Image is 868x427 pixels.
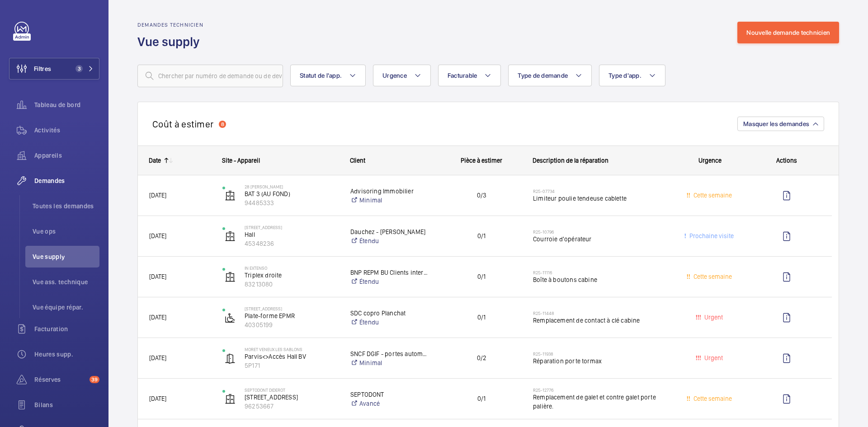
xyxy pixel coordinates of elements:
span: Urgence [698,157,722,164]
button: Nouvelle demande technicien [737,22,839,43]
img: elevator.svg [225,272,236,282]
span: Demandes [34,176,99,185]
p: 28 [PERSON_NAME] [245,184,339,189]
span: Réserves [34,375,86,384]
p: Dauchez - [PERSON_NAME] [350,227,430,236]
span: Facturable [448,72,477,79]
span: Remplacement de galet et contre galet porte palière. [533,393,667,411]
p: Advisoring Immobilier [350,187,430,196]
span: Cette semaine [692,395,732,402]
p: [STREET_ADDRESS] [245,225,339,230]
span: Pièce à estimer [461,157,502,164]
p: Parvis<>Accès Hall BV [245,352,339,361]
h2: R25-07734 [533,188,667,194]
p: [STREET_ADDRESS] [245,393,339,402]
button: Type d'app. [599,65,665,86]
span: Site - Appareil [222,157,260,164]
img: automatic_door.svg [225,353,236,364]
span: Vue équipe répar. [33,303,99,312]
span: [DATE] [149,395,166,402]
span: Cette semaine [692,273,732,280]
span: Filtres [34,64,51,73]
button: Masquer les demandes [737,117,824,131]
div: 8 [219,121,226,128]
h2: R25-10796 [533,229,667,235]
span: Facturation [34,324,99,333]
span: [DATE] [149,314,166,321]
h2: R25-12776 [533,387,667,393]
p: 5P171 [245,361,339,370]
span: Cette semaine [692,192,732,199]
span: [DATE] [149,273,166,280]
button: Facturable [438,65,501,86]
span: Activités [34,126,99,135]
span: Vue ass. technique [33,277,99,286]
img: elevator.svg [225,394,236,404]
span: Urgent [703,354,723,361]
p: IN EXTENSO [245,265,339,271]
p: Hall [245,230,339,239]
p: SEPTODONT [350,390,430,399]
span: Type d'app. [609,72,642,79]
span: 0/1 [442,231,521,241]
span: [DATE] [149,192,166,199]
p: 40305199 [245,320,339,329]
h2: R25-11938 [533,351,667,357]
span: Tableau de bord [34,100,99,109]
span: Actions [776,157,797,164]
span: [DATE] [149,354,166,361]
div: Date [149,157,161,164]
span: [DATE] [149,232,166,239]
span: 0/1 [442,394,521,404]
h2: R25-11116 [533,270,667,275]
span: Réparation porte tormax [533,357,667,366]
h1: Vue supply [137,33,205,50]
span: Heures supp. [34,350,99,359]
img: elevator.svg [225,190,236,201]
span: Toutes les demandes [33,202,99,211]
p: SNCF DGIF - portes automatiques [350,349,430,358]
a: Étendu [350,318,430,327]
input: Chercher par numéro de demande ou de devis [137,65,283,87]
p: Plate-forme EPMR [245,311,339,320]
p: 83213080 [245,280,339,289]
span: Vue ops [33,227,99,236]
p: 96253667 [245,402,339,411]
span: Description de la réparation [533,157,609,164]
img: elevator.svg [225,231,236,242]
span: Masquer les demandes [743,120,809,127]
a: Étendu [350,236,430,245]
span: Prochaine visite [688,232,734,239]
span: Boîte à boutons cabine [533,275,667,284]
span: Remplacement de contact à clé cabine [533,316,667,325]
h2: R25-11448 [533,310,667,316]
h2: Coût à estimer [152,118,213,130]
p: MORET VENEUX LES SABLONS [245,347,339,352]
span: Urgence [382,72,407,79]
button: Type de demande [508,65,592,86]
img: platform_lift.svg [225,312,236,323]
p: 94485333 [245,198,339,207]
h2: Demandes technicien [137,22,205,28]
p: 45348236 [245,239,339,248]
span: Urgent [703,314,723,321]
a: Étendu [350,277,430,286]
p: [STREET_ADDRESS] [245,306,339,311]
p: BNP REPM BU Clients internes [350,268,430,277]
a: Minimal [350,358,430,367]
button: Filtres3 [9,58,99,80]
span: 0/2 [442,353,521,363]
p: Triplex droite [245,271,339,280]
p: SDC copro Planchat [350,309,430,318]
span: Courroie d'opérateur [533,235,667,244]
span: Vue supply [33,252,99,261]
span: 3 [75,65,83,72]
a: Avancé [350,399,430,408]
span: Statut de l'app. [300,72,342,79]
span: 0/3 [442,190,521,201]
button: Statut de l'app. [290,65,366,86]
span: Client [350,157,365,164]
button: Urgence [373,65,431,86]
span: Type de demande [518,72,568,79]
span: Bilans [34,400,99,409]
